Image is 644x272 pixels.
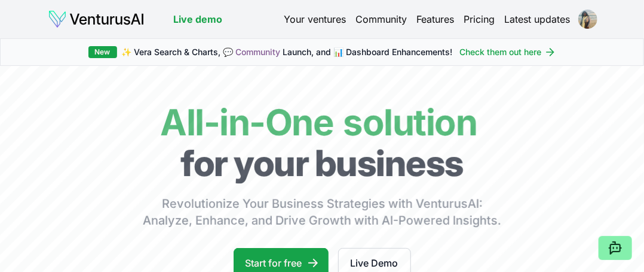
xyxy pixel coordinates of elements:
[578,10,597,29] img: ACg8ocLJRTijbv0LgojSKDTXtT-do9huQE0wGVaeDt2x_4ON7xVviMs_=s96-c
[284,12,346,26] a: Your ventures
[88,46,117,58] div: New
[416,12,454,26] a: Features
[173,12,222,26] a: Live demo
[122,46,453,58] span: ✨ Vera Search & Charts, 💬 Launch, and 📊 Dashboard Enhancements!
[504,12,570,26] a: Latest updates
[460,46,556,58] a: Check them out here
[48,10,145,29] img: logo
[464,12,495,26] a: Pricing
[236,47,281,57] a: Community
[355,12,407,26] a: Community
